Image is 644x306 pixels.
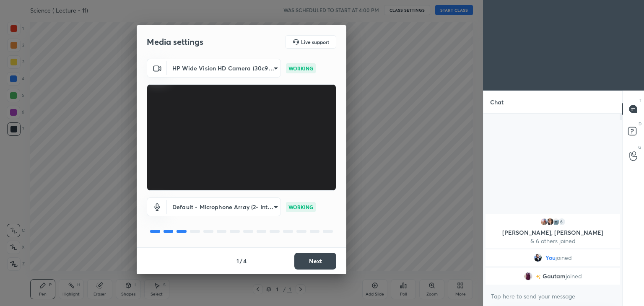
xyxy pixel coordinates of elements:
h4: 1 [236,257,239,265]
p: WORKING [288,65,313,72]
p: D [639,121,641,127]
img: cb5e8b54239f41d58777b428674fb18d.jpg [534,254,542,262]
h5: Live support [301,39,329,44]
p: [PERSON_NAME], [PERSON_NAME] [491,229,615,236]
span: joined [566,273,582,280]
h4: 4 [243,257,247,265]
div: HP Wide Vision HD Camera (30c9:0069) [167,59,281,78]
p: Chat [483,91,510,113]
img: cdc20a54971f4c0f9bdc89a2f49ad112.jpg [524,272,532,280]
p: T [639,97,641,104]
p: G [638,144,641,150]
h2: Media settings [147,36,203,47]
span: Gautam [543,273,566,280]
img: 36acd9a81ad64f6987fd3a9cee0c2480.jpg [552,218,560,226]
img: 05db51ca364f4305bbe2037863403bc6.jpg [546,218,554,226]
div: 6 [558,218,566,226]
img: no-rating-badge.077c3623.svg [536,275,541,279]
h4: / [240,257,242,265]
button: Next [294,253,336,270]
p: & 6 others joined [491,238,615,244]
div: grid [483,213,622,286]
p: WORKING [288,203,313,211]
span: You [545,254,556,261]
span: joined [556,254,572,261]
div: HP Wide Vision HD Camera (30c9:0069) [167,197,281,216]
img: 94bcd89bc7ca4e5a82e5345f6df80e34.jpg [540,218,548,226]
